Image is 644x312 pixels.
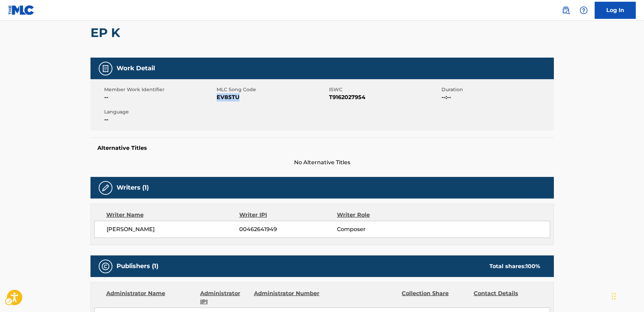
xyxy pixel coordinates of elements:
div: Writer Name [106,211,240,219]
div: Contact Details [474,289,540,306]
img: Work Detail [101,64,110,73]
span: T9162027954 [329,93,440,101]
span: 00462641949 [239,225,337,233]
img: help [580,6,588,14]
div: Writer Role [337,211,426,219]
span: MLC Song Code [217,86,327,93]
iframe: Hubspot Iframe [610,279,644,312]
span: Duration [441,86,552,93]
span: ISWC [329,86,440,93]
h5: Writers (1) [117,184,149,192]
div: Administrator IPI [200,289,249,306]
a: Log In [595,2,636,19]
h5: Publishers (1) [117,262,158,270]
span: -- [104,93,215,101]
img: MLC Logo [8,5,35,15]
div: Administrator Number [254,289,320,306]
span: Member Work Identifier [104,86,215,93]
img: search [562,6,570,14]
h5: Alternative Titles [97,145,547,152]
div: Drag [612,286,616,307]
span: Composer [337,225,426,233]
span: [PERSON_NAME] [107,225,240,233]
div: Collection Share [402,289,468,306]
span: Language [104,108,215,116]
div: Administrator Name [106,289,195,306]
div: Total shares: [489,262,540,271]
img: Publishers [101,262,110,271]
span: EV85TU [217,93,327,101]
div: Writer IPI [239,211,337,219]
span: -- [104,116,215,124]
h5: Work Detail [117,64,155,72]
span: 100 % [526,263,540,269]
h2: EP K [90,25,124,40]
span: No Alternative Titles [90,158,554,167]
div: Chat Widget [610,279,644,312]
img: Writers [101,184,110,192]
span: --:-- [441,93,552,101]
